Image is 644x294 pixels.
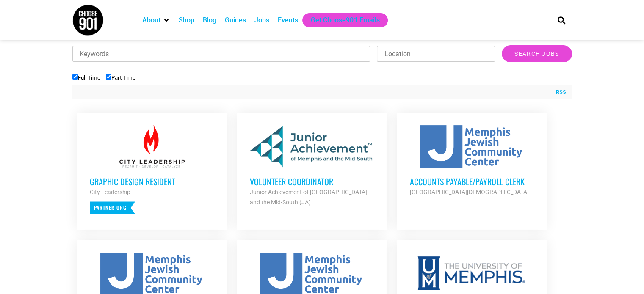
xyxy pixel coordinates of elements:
a: RSS [552,88,566,96]
h3: Volunteer Coordinator [250,176,374,187]
input: Location [377,46,495,62]
input: Search Jobs [502,45,572,62]
a: Guides [225,15,246,25]
a: Blog [203,15,216,25]
p: Partner Org [90,201,135,214]
a: Events [278,15,298,25]
a: Shop [179,15,194,25]
a: Graphic Design Resident City Leadership Partner Org [77,113,227,227]
div: Search [554,13,568,27]
nav: Main nav [138,13,543,27]
a: About [142,15,160,25]
a: Jobs [254,15,269,25]
strong: City Leadership [90,189,130,195]
input: Part Time [106,74,111,80]
h3: Accounts Payable/Payroll Clerk [409,176,534,187]
a: Get Choose901 Emails [311,15,379,25]
h3: Graphic Design Resident [90,176,214,187]
div: About [138,13,174,27]
a: Volunteer Coordinator Junior Achievement of [GEOGRAPHIC_DATA] and the Mid-South (JA) [237,113,387,220]
strong: [GEOGRAPHIC_DATA][DEMOGRAPHIC_DATA] [409,189,528,195]
label: Full Time [72,74,100,81]
input: Keywords [72,46,370,62]
a: Accounts Payable/Payroll Clerk [GEOGRAPHIC_DATA][DEMOGRAPHIC_DATA] [397,113,547,210]
input: Full Time [72,74,78,80]
strong: Junior Achievement of [GEOGRAPHIC_DATA] and the Mid-South (JA) [250,189,367,206]
label: Part Time [106,74,135,81]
